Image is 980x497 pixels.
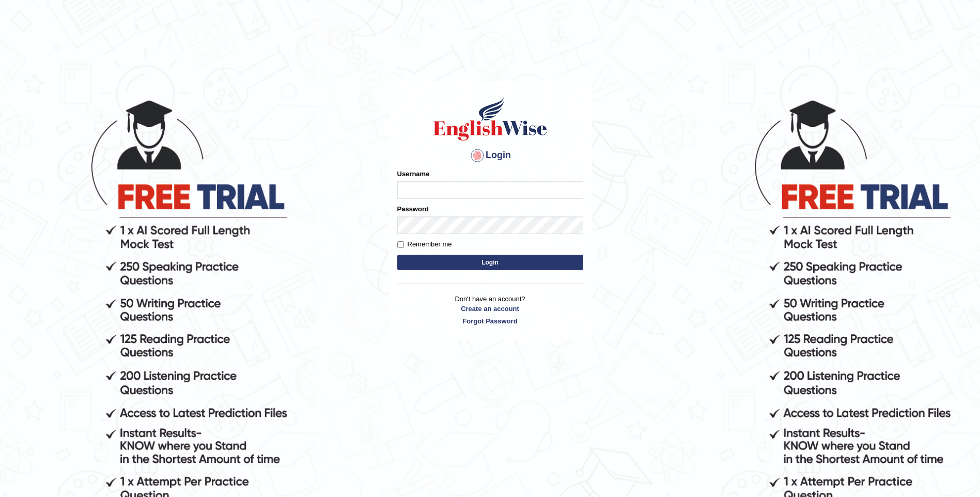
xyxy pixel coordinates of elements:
[431,96,549,142] img: Logo of English Wise sign in for intelligent practice with AI
[397,304,583,314] a: Create an account
[397,316,583,326] a: Forgot Password
[397,294,583,326] p: Don't have an account?
[397,239,452,250] label: Remember me
[397,147,583,164] h4: Login
[397,241,404,248] input: Remember me
[397,204,429,214] label: Password
[397,169,430,179] label: Username
[397,255,583,270] button: Login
